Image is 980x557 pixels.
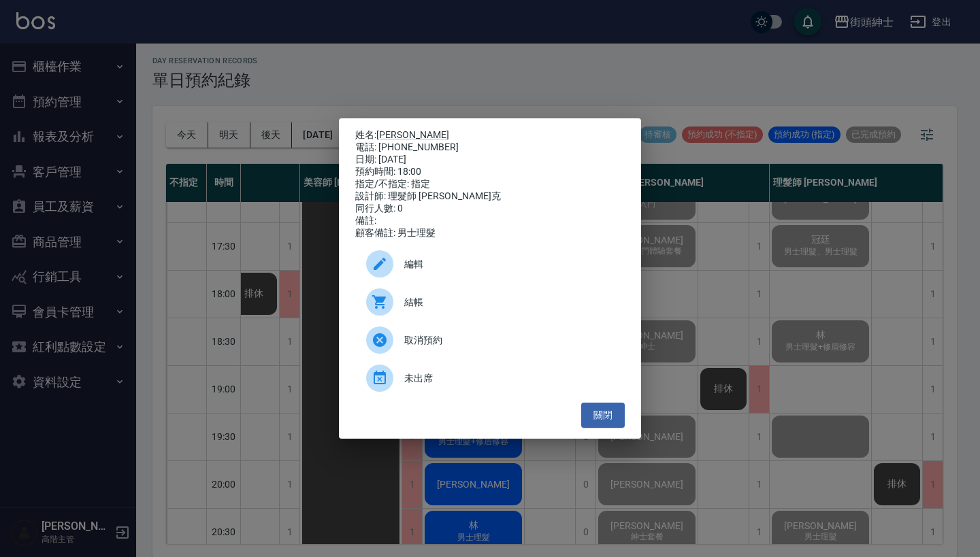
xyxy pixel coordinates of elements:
span: 取消預約 [404,333,614,348]
div: 取消預約 [355,321,625,359]
p: 姓名: [355,129,625,141]
span: 結帳 [404,295,614,309]
div: 編輯 [355,245,625,283]
div: 設計師: 理髮師 [PERSON_NAME]克 [355,190,625,203]
div: 備註: [355,215,625,227]
div: 日期: [DATE] [355,154,625,166]
button: 關閉 [581,403,625,428]
div: 顧客備註: 男士理髮 [355,227,625,239]
div: 指定/不指定: 指定 [355,178,625,190]
a: [PERSON_NAME] [376,129,449,140]
div: 預約時間: 18:00 [355,166,625,178]
span: 未出席 [404,371,614,386]
a: 結帳 [355,283,625,321]
div: 電話: [PHONE_NUMBER] [355,141,625,154]
div: 未出席 [355,359,625,397]
div: 同行人數: 0 [355,203,625,215]
span: 編輯 [404,257,614,271]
